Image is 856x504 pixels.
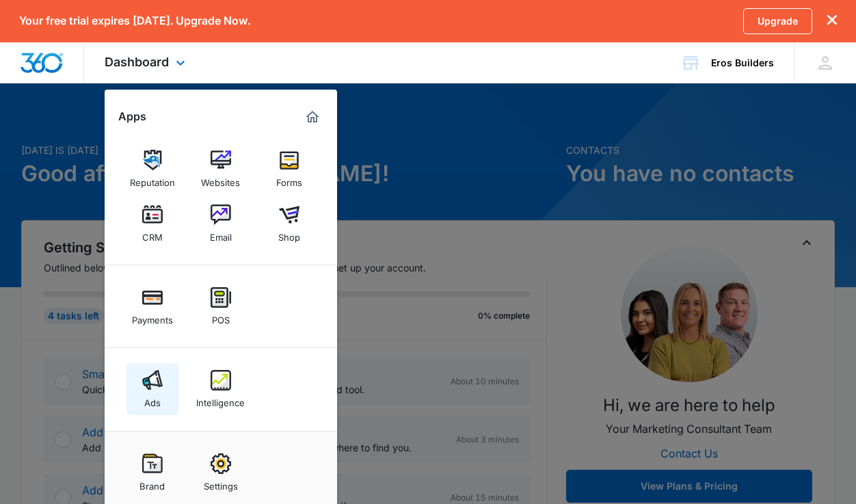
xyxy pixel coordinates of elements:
button: dismiss this dialog [827,14,837,27]
a: Reputation [126,143,178,195]
a: Upgrade [743,8,812,34]
a: Brand [126,447,178,499]
div: Websites [201,170,240,188]
a: Websites [195,143,247,195]
div: POS [212,308,230,326]
div: Brand [139,474,165,492]
div: Settings [204,474,238,492]
a: POS [195,280,247,332]
div: CRM [142,225,163,243]
a: Forms [263,143,315,195]
div: Payments [132,308,173,326]
a: Shop [263,198,315,250]
a: CRM [126,198,178,250]
p: Your free trial expires [DATE]. Upgrade Now. [19,14,250,27]
div: Intelligence [196,390,245,408]
span: Dashboard [105,55,169,69]
div: Shop [278,225,300,243]
div: Forms [276,170,302,188]
a: Marketing 360® Dashboard [302,106,323,128]
h2: Apps [118,110,146,123]
a: Settings [195,447,247,499]
div: account name [711,57,774,68]
a: Payments [126,280,178,332]
div: Ads [144,390,161,408]
div: Email [210,225,232,243]
a: Ads [126,363,178,415]
a: Email [195,198,247,250]
div: Reputation [130,170,175,188]
div: Dashboard [84,42,209,83]
a: Intelligence [195,363,247,415]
